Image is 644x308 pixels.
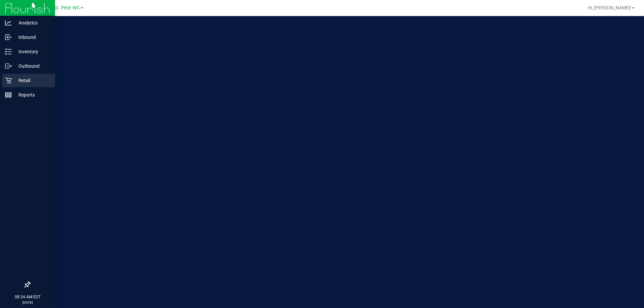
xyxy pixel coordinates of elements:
inline-svg: Inbound [5,34,12,41]
p: Reports [12,91,52,99]
p: 08:34 AM EDT [3,294,52,300]
p: Inbound [12,33,52,41]
span: Hi, [PERSON_NAME]! [588,5,631,10]
inline-svg: Outbound [5,63,12,69]
p: Analytics [12,19,52,27]
inline-svg: Inventory [5,48,12,55]
p: Retail [12,76,52,84]
span: St. Pete WC [54,5,80,11]
p: Outbound [12,62,52,70]
inline-svg: Retail [5,77,12,84]
p: [DATE] [3,300,52,305]
inline-svg: Analytics [5,19,12,26]
p: Inventory [12,48,52,56]
inline-svg: Reports [5,91,12,98]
